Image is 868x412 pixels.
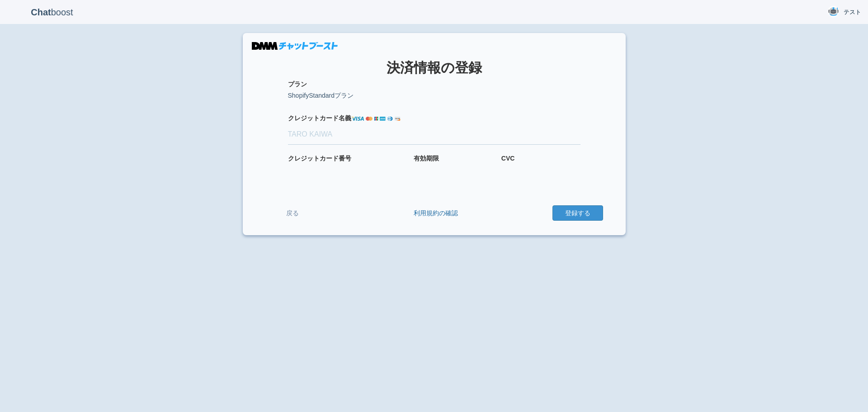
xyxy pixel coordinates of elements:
[414,165,445,173] iframe: Secure payment input frame
[288,91,580,100] p: ShopifyStandardプラン
[552,205,603,221] button: 登録する
[414,208,458,218] a: 利用規約の確認
[288,165,360,173] iframe: Secure payment input frame
[252,42,338,50] img: DMMチャットブースト
[288,125,580,145] input: TARO KAIWA
[288,114,320,122] i: クレジット
[501,154,580,163] label: CVC
[7,1,97,24] p: boost
[828,6,839,17] img: User Image
[288,114,580,123] label: カード名義
[31,7,51,17] b: Chat
[265,60,603,75] h1: 決済情報の登録
[501,165,533,173] iframe: Secure payment input frame
[288,80,580,89] label: プラン
[288,154,405,163] label: カード番号
[265,205,320,222] a: 戻る
[414,154,493,163] label: 有効期限
[844,8,861,17] span: テスト
[288,155,320,162] i: クレジット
